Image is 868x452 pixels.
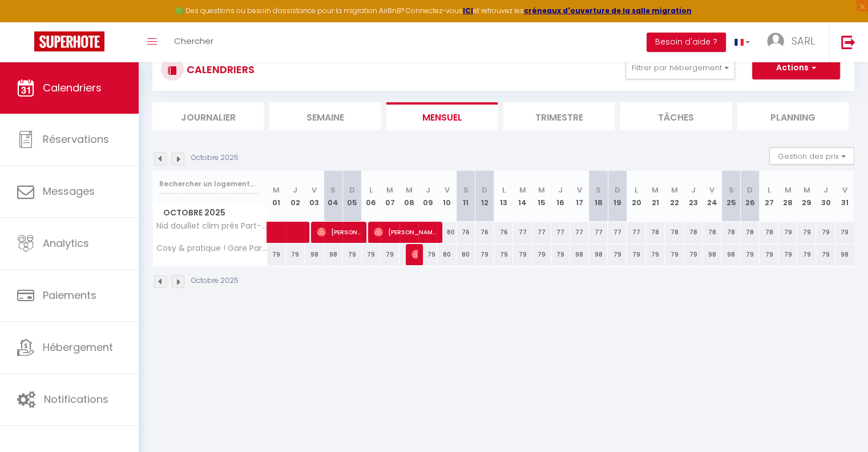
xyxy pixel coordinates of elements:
th: 29 [797,171,816,222]
th: 22 [665,171,684,222]
div: 80 [437,222,456,243]
th: 10 [437,171,456,222]
img: logout [841,35,855,49]
div: 79 [475,244,494,265]
li: Mensuel [386,102,498,130]
abbr: J [426,185,430,195]
div: 80 [457,244,475,265]
th: 31 [835,171,854,222]
span: [PERSON_NAME] [317,221,361,243]
a: Chercher [165,22,222,62]
div: 79 [381,244,399,265]
abbr: V [577,185,582,195]
abbr: V [444,185,449,195]
li: Planning [737,102,849,130]
th: 13 [494,171,513,222]
a: créneaux d'ouverture de la salle migration [524,6,692,15]
abbr: M [804,185,810,195]
div: 77 [551,222,570,243]
button: Ouvrir le widget de chat LiveChat [9,5,43,39]
div: 77 [532,222,551,243]
div: 76 [494,222,513,243]
div: 77 [608,222,627,243]
li: Semaine [269,102,381,130]
h3: CALENDRIERS [184,57,255,82]
div: 98 [570,244,589,265]
div: 79 [816,222,835,243]
div: 79 [646,244,665,265]
th: 19 [608,171,627,222]
abbr: D [482,185,487,195]
th: 26 [741,171,760,222]
span: Cosy & pratique ! Gare Part Dieu - Clim [155,244,269,253]
div: 79 [286,244,305,265]
span: [PERSON_NAME] [411,243,418,265]
span: Réservations [43,132,109,146]
abbr: S [596,185,601,195]
div: 79 [551,244,570,265]
div: 79 [532,244,551,265]
th: 08 [399,171,418,222]
div: 78 [721,222,740,243]
div: 79 [816,244,835,265]
th: 04 [324,171,342,222]
div: 98 [835,244,854,265]
span: Hébergement [43,340,113,354]
div: 79 [778,244,797,265]
button: Gestion des prix [769,147,854,165]
div: 79 [608,244,627,265]
div: 79 [778,222,797,243]
th: 01 [267,171,286,222]
th: 15 [532,171,551,222]
div: 98 [305,244,324,265]
th: 25 [721,171,740,222]
abbr: M [785,185,792,195]
th: 07 [381,171,399,222]
button: Besoin d'aide ? [647,33,726,52]
div: 79 [342,244,361,265]
abbr: D [349,185,355,195]
abbr: J [823,185,828,195]
a: ... SARL [758,22,829,62]
p: Octobre 2025 [191,275,239,286]
abbr: J [293,185,297,195]
div: 79 [513,244,532,265]
div: 77 [627,222,645,243]
div: 78 [684,222,703,243]
abbr: V [842,185,847,195]
th: 30 [816,171,835,222]
th: 06 [362,171,381,222]
div: 79 [665,244,684,265]
th: 14 [513,171,532,222]
span: Paiements [43,288,96,302]
th: 28 [778,171,797,222]
abbr: S [463,185,469,195]
span: Nid douillet clim près Part-Dieu Droite [155,222,269,230]
abbr: M [538,185,545,195]
span: Octobre 2025 [153,205,267,221]
div: 78 [741,222,760,243]
abbr: S [728,185,733,195]
span: Messages [43,184,95,198]
li: Journalier [152,102,264,130]
div: 79 [627,244,645,265]
div: 79 [362,244,381,265]
abbr: M [671,185,677,195]
abbr: J [691,185,696,195]
th: 24 [703,171,721,222]
abbr: V [709,185,714,195]
div: 79 [797,244,816,265]
div: 79 [267,244,286,265]
p: Octobre 2025 [191,153,239,163]
abbr: L [635,185,638,195]
img: ... [767,33,784,50]
div: 79 [684,244,703,265]
abbr: D [747,185,753,195]
abbr: D [615,185,620,195]
div: 79 [760,244,778,265]
abbr: L [369,185,373,195]
span: Chercher [174,35,213,47]
input: Rechercher un logement... [159,174,260,194]
th: 11 [457,171,475,222]
span: Analytics [43,236,89,250]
